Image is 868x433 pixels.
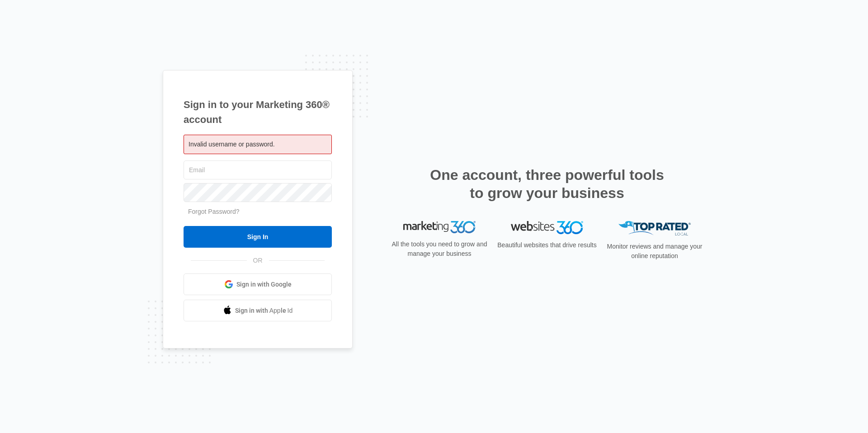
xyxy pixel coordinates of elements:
[427,166,667,202] h2: One account, three powerful tools to grow your business
[236,280,292,289] span: Sign in with Google
[184,300,332,321] a: Sign in with Apple Id
[511,221,583,234] img: Websites 360
[184,97,332,127] h1: Sign in to your Marketing 360® account
[189,141,275,148] span: Invalid username or password.
[247,256,269,265] span: OR
[235,306,293,315] span: Sign in with Apple Id
[188,208,240,215] a: Forgot Password?
[604,242,705,261] p: Monitor reviews and manage your online reputation
[403,221,476,234] img: Marketing 360
[389,240,490,259] p: All the tools you need to grow and manage your business
[184,273,332,295] a: Sign in with Google
[184,226,332,248] input: Sign In
[618,221,691,236] img: Top Rated Local
[496,240,598,250] p: Beautiful websites that drive results
[184,160,332,179] input: Email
